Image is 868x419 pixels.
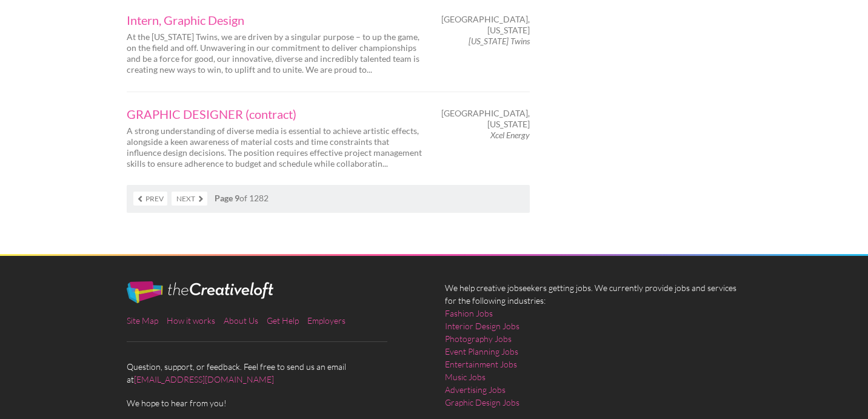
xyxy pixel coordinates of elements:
a: Next [172,192,207,206]
a: Photography Jobs [445,332,512,345]
a: Get Help [267,315,299,326]
span: [GEOGRAPHIC_DATA], [US_STATE] [441,108,530,130]
nav: of 1282 [127,185,530,213]
a: Prev [133,192,167,206]
em: [US_STATE] Twins [469,36,530,46]
strong: Page 9 [215,193,239,203]
img: The Creative Loft [127,281,273,303]
span: [GEOGRAPHIC_DATA], [US_STATE] [441,14,530,36]
a: Fashion Jobs [445,307,493,320]
a: Employers [307,315,346,326]
a: Music Jobs [445,370,486,383]
em: Xcel Energy [490,130,530,140]
div: Question, support, or feedback. Feel free to send us an email at [116,281,434,409]
a: Site Map [127,315,158,326]
a: Interior Design Jobs [445,320,519,332]
a: Entertainment Jobs [445,358,517,370]
a: How it works [167,315,215,326]
p: A strong understanding of diverse media is essential to achieve artistic effects, alongside a kee... [127,126,424,170]
a: About Us [224,315,258,326]
div: We help creative jobseekers getting jobs. We currently provide jobs and services for the followin... [434,281,752,418]
a: GRAPHIC DESIGNER (contract) [127,108,424,120]
a: [EMAIL_ADDRESS][DOMAIN_NAME] [134,374,274,384]
a: Graphic Design Jobs [445,396,519,409]
a: Advertising Jobs [445,383,506,396]
span: We hope to hear from you! [127,397,424,409]
p: At the [US_STATE] Twins, we are driven by a singular purpose – to up the game, on the field and o... [127,32,424,76]
a: Intern, Graphic Design [127,14,424,26]
a: Event Planning Jobs [445,345,518,358]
